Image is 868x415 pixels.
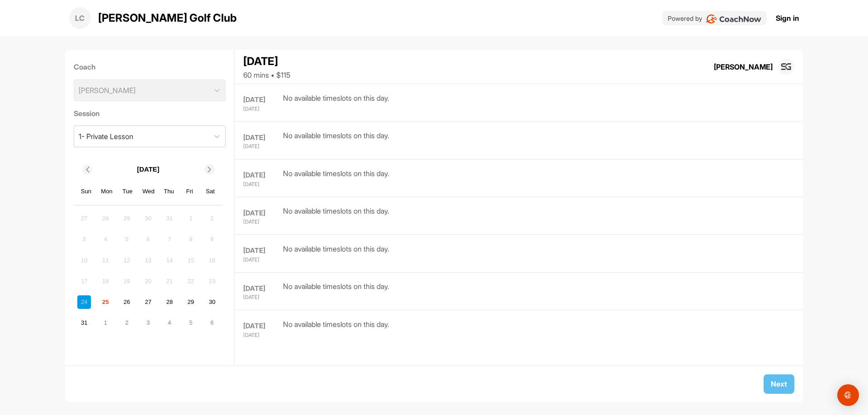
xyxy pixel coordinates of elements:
[163,233,176,246] div: Not available Thursday, August 7th, 2025
[668,14,702,23] p: Powered by
[79,131,133,142] div: 1- Private Lesson
[120,212,134,225] div: Not available Tuesday, July 29th, 2025
[243,246,281,256] div: [DATE]
[142,212,155,225] div: Not available Wednesday, July 30th, 2025
[142,186,154,197] div: Wed
[205,316,219,330] div: Choose Saturday, September 6th, 2025
[243,70,290,80] div: 60 mins • $115
[101,186,113,197] div: Mon
[74,108,226,119] label: Session
[142,233,155,246] div: Not available Wednesday, August 6th, 2025
[184,186,196,197] div: Fri
[243,133,281,143] div: [DATE]
[122,186,133,197] div: Tue
[243,294,281,301] div: [DATE]
[120,233,134,246] div: Not available Tuesday, August 5th, 2025
[205,253,219,267] div: Not available Saturday, August 16th, 2025
[243,218,281,226] div: [DATE]
[163,253,176,267] div: Not available Thursday, August 14th, 2025
[163,186,175,197] div: Thu
[283,319,389,339] div: No available timeslots on this day.
[283,168,389,188] div: No available timeslots on this day.
[184,253,198,267] div: Not available Friday, August 15th, 2025
[142,295,155,309] div: Choose Wednesday, August 27th, 2025
[184,275,198,288] div: Not available Friday, August 22nd, 2025
[120,275,134,288] div: Not available Tuesday, August 19th, 2025
[837,384,859,406] div: Open Intercom Messenger
[184,316,198,330] div: Choose Friday, September 5th, 2025
[77,253,91,267] div: Not available Sunday, August 10th, 2025
[99,212,112,225] div: Not available Monday, July 28th, 2025
[80,186,92,197] div: Sun
[205,275,219,288] div: Not available Saturday, August 23rd, 2025
[243,331,281,339] div: [DATE]
[99,253,112,267] div: Not available Monday, August 11th, 2025
[243,95,281,105] div: [DATE]
[98,10,237,26] p: [PERSON_NAME] Golf Club
[163,275,176,288] div: Not available Thursday, August 21st, 2025
[137,164,160,175] p: [DATE]
[283,243,389,264] div: No available timeslots on this day.
[204,186,216,197] div: Sat
[764,374,794,394] button: Next
[69,7,91,29] div: LC
[706,14,761,23] img: CoachNow
[243,170,281,181] div: [DATE]
[142,316,155,330] div: Choose Wednesday, September 3rd, 2025
[714,61,773,72] div: [PERSON_NAME]
[184,212,198,225] div: Not available Friday, August 1st, 2025
[76,210,220,331] div: month 2025-08
[243,143,281,150] div: [DATE]
[77,233,91,246] div: Not available Sunday, August 3rd, 2025
[243,208,281,219] div: [DATE]
[776,13,799,23] a: Sign in
[243,256,281,264] div: [DATE]
[120,253,134,267] div: Not available Tuesday, August 12th, 2025
[142,275,155,288] div: Not available Wednesday, August 20th, 2025
[99,233,112,246] div: Not available Monday, August 4th, 2025
[120,295,134,309] div: Choose Tuesday, August 26th, 2025
[283,93,389,113] div: No available timeslots on this day.
[77,316,91,330] div: Choose Sunday, August 31st, 2025
[99,316,112,330] div: Choose Monday, September 1st, 2025
[142,253,155,267] div: Not available Wednesday, August 13th, 2025
[283,130,389,150] div: No available timeslots on this day.
[120,316,134,330] div: Choose Tuesday, September 2nd, 2025
[243,181,281,188] div: [DATE]
[283,281,389,301] div: No available timeslots on this day.
[77,275,91,288] div: Not available Sunday, August 17th, 2025
[243,321,281,331] div: [DATE]
[77,212,91,225] div: Not available Sunday, July 27th, 2025
[163,212,176,225] div: Not available Thursday, July 31st, 2025
[77,295,91,309] div: Not available Sunday, August 24th, 2025
[184,295,198,309] div: Choose Friday, August 29th, 2025
[99,295,112,309] div: Choose Monday, August 25th, 2025
[163,295,176,309] div: Choose Thursday, August 28th, 2025
[205,233,219,246] div: Not available Saturday, August 9th, 2025
[778,58,795,75] img: square_500e3fb9e6c23e9a696a7bd97742a5dd.jpg
[243,284,281,294] div: [DATE]
[184,233,198,246] div: Not available Friday, August 8th, 2025
[163,316,176,330] div: Choose Thursday, September 4th, 2025
[283,205,389,226] div: No available timeslots on this day.
[205,212,219,225] div: Not available Saturday, August 2nd, 2025
[74,61,226,72] label: Coach
[205,295,219,309] div: Choose Saturday, August 30th, 2025
[243,105,281,113] div: [DATE]
[99,275,112,288] div: Not available Monday, August 18th, 2025
[243,53,290,70] div: [DATE]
